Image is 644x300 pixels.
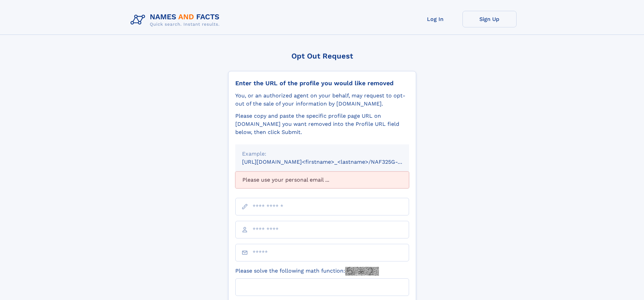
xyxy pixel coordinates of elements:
img: Logo Names and Facts [128,11,225,29]
div: Please use your personal email ... [235,171,409,188]
div: You, or an authorized agent on your behalf, may request to opt-out of the sale of your informatio... [235,92,409,108]
small: [URL][DOMAIN_NAME]<firstname>_<lastname>/NAF325G-xxxxxxxx [242,159,422,165]
a: Sign Up [462,11,517,27]
label: Please solve the following math function: [235,267,379,276]
div: Opt Out Request [228,52,416,60]
a: Log In [408,11,462,27]
div: Please copy and paste the specific profile page URL on [DOMAIN_NAME] you want removed into the Pr... [235,112,409,136]
div: Example: [242,150,402,158]
div: Enter the URL of the profile you would like removed [235,79,409,87]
